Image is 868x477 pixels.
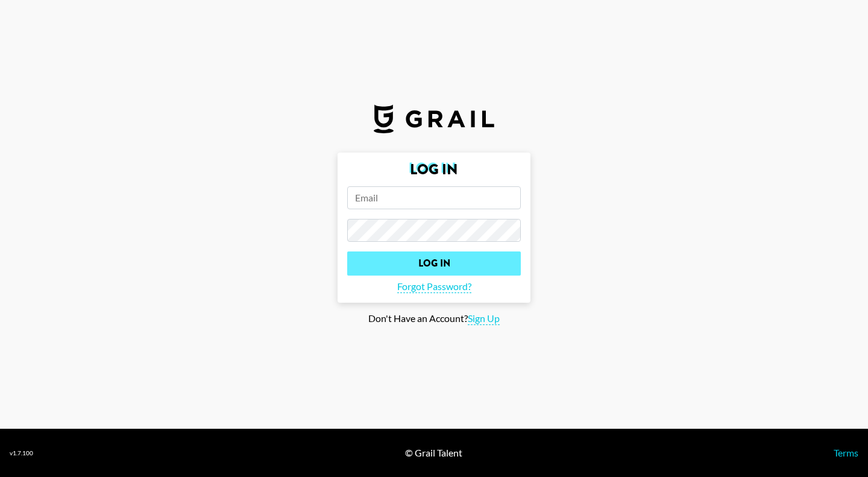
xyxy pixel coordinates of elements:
input: Log In [347,251,521,276]
span: Sign Up [468,312,500,325]
div: v 1.7.100 [10,449,33,457]
span: Forgot Password? [397,280,471,293]
div: © Grail Talent [405,447,462,459]
img: Grail Talent Logo [374,104,494,133]
div: Don't Have an Account? [10,312,858,325]
input: Email [347,186,521,209]
a: Terms [834,447,858,458]
h2: Log In [347,162,521,177]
